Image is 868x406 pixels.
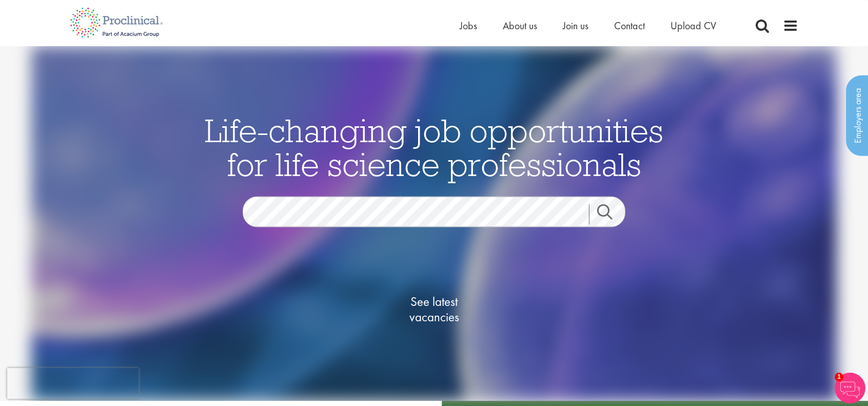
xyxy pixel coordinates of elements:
a: Upload CV [670,19,716,32]
a: Join us [563,19,588,32]
iframe: reCAPTCHA [7,368,139,399]
span: Life-changing job opportunities for life science professionals [205,110,663,185]
span: 1 [835,373,843,381]
a: Contact [614,19,645,32]
a: Job search submit button [589,204,633,225]
a: About us [503,19,537,32]
img: candidate home [31,46,837,401]
a: See latestvacancies [383,253,485,366]
span: See latest vacancies [383,294,485,325]
img: Chatbot [835,373,865,403]
a: Jobs [460,19,477,32]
